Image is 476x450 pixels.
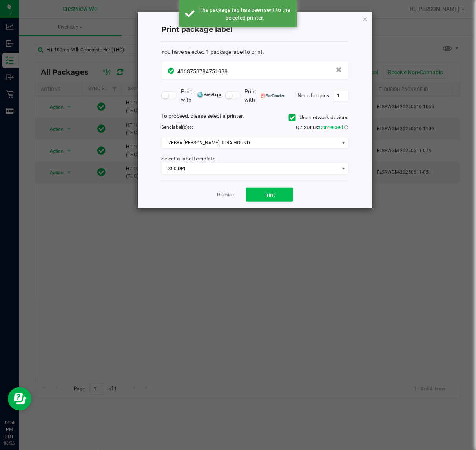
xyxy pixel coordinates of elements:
[246,188,293,202] button: Print
[296,124,349,130] span: QZ Status:
[261,94,285,98] img: bartender.png
[177,68,228,75] span: 4068753784751988
[161,49,263,55] span: You have selected 1 package label to print
[162,137,339,148] span: ZEBRA-[PERSON_NAME]-JURA-HOUND
[319,124,343,130] span: Connected
[217,191,234,198] a: Dismiss
[162,163,339,174] span: 300 DPI
[161,25,349,35] h4: Print package label
[155,155,355,163] div: Select a label template.
[161,48,349,56] div: :
[244,87,285,104] span: Print with
[264,191,275,198] span: Print
[297,92,329,98] span: No. of copies
[155,112,355,124] div: To proceed, please select a printer.
[172,124,188,130] span: label(s)
[197,92,221,98] img: mark_magic_cybra.png
[168,67,175,75] span: In Sync
[181,87,221,104] span: Print with
[161,124,193,130] span: Send to:
[289,113,349,122] label: Use network devices
[199,6,291,22] div: The package tag has been sent to the selected printer.
[8,387,31,411] iframe: Resource center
